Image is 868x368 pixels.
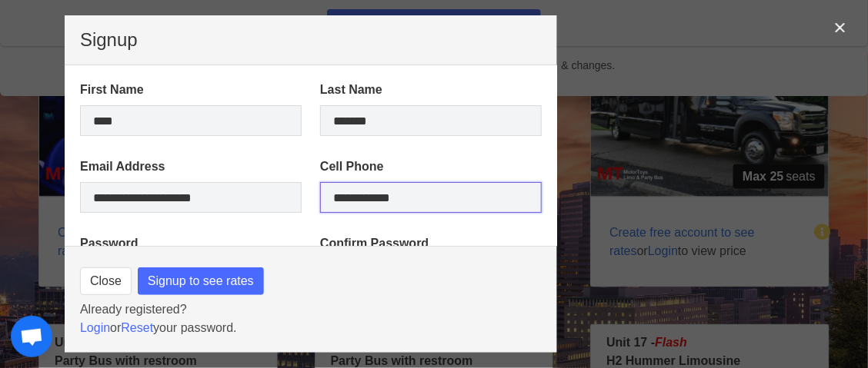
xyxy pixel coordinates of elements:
div: Open chat [11,316,52,357]
label: Last Name [320,81,542,99]
p: Already registered? [80,300,542,319]
a: Login [80,321,110,334]
button: Close [80,267,132,295]
label: First Name [80,81,302,99]
label: Confirm Password [320,234,542,253]
button: Signup to see rates [138,267,264,295]
label: Password [80,234,302,253]
a: Reset [121,321,153,334]
span: Signup to see rates [148,272,254,290]
p: Signup [80,31,542,49]
p: or your password. [80,319,542,337]
label: Cell Phone [320,157,542,176]
label: Email Address [80,157,302,176]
